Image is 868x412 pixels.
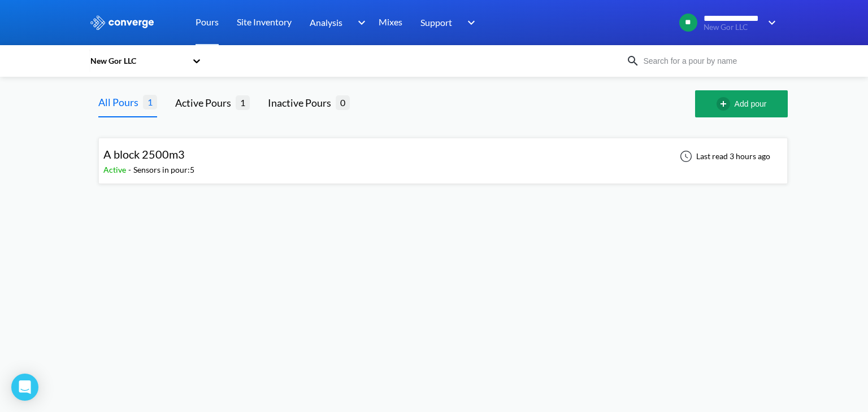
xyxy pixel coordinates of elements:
[704,23,761,32] span: New Gor LLC
[133,164,194,176] div: Sensors in pour: 5
[674,150,774,163] div: Last read 3 hours ago
[89,55,186,67] div: New Gor LLC
[103,147,185,161] span: A block 2500m3
[236,95,250,109] span: 1
[89,15,155,30] img: logo_ewhite.svg
[310,15,342,29] span: Analysis
[640,55,776,67] input: Search for a pour by name
[11,374,38,401] div: Open Intercom Messenger
[336,95,350,109] span: 0
[761,16,779,29] img: downArrow.svg
[420,15,452,29] span: Support
[695,90,788,117] button: Add pour
[98,94,143,110] div: All Pours
[143,95,157,109] span: 1
[175,95,236,111] div: Active Pours
[626,54,640,68] img: icon-search.svg
[268,95,336,111] div: Inactive Pours
[460,16,478,29] img: downArrow.svg
[128,165,133,174] span: -
[98,151,788,160] a: A block 2500m3Active-Sensors in pour:5Last read 3 hours ago
[717,97,735,111] img: add-circle-outline.svg
[103,165,128,174] span: Active
[350,16,368,29] img: downArrow.svg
